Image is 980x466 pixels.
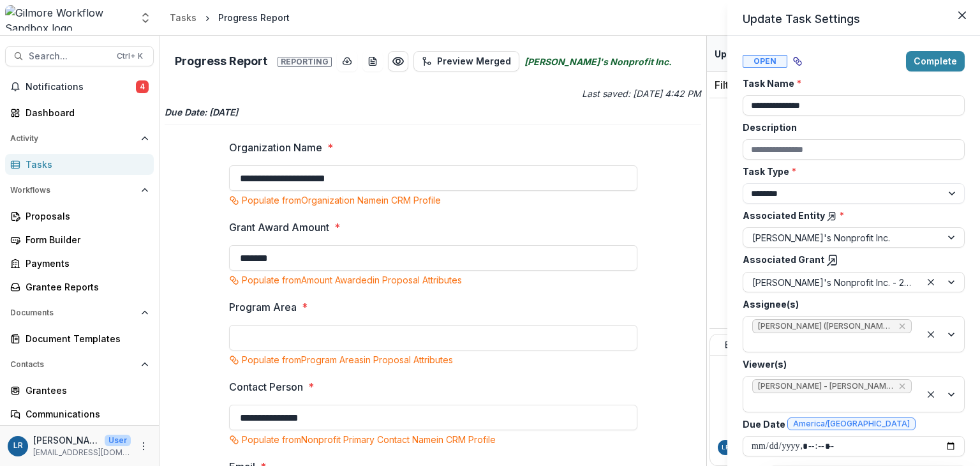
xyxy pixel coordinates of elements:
[793,419,910,428] span: America/[GEOGRAPHIC_DATA]
[743,253,957,267] label: Associated Grant
[787,51,808,71] button: View dependent tasks
[923,387,939,402] div: Clear selected options
[923,327,939,342] div: Clear selected options
[743,209,957,222] label: Associated Entity
[923,274,939,290] div: Clear selected options
[743,77,957,90] label: Task Name
[952,5,972,26] button: Close
[743,357,957,371] label: Viewer(s)
[743,121,957,134] label: Description
[743,55,787,68] span: Open
[758,322,893,331] span: [PERSON_NAME] ([PERSON_NAME][EMAIL_ADDRESS][DOMAIN_NAME])
[758,382,893,391] span: [PERSON_NAME] - [PERSON_NAME][EMAIL_ADDRESS][DOMAIN_NAME]
[743,417,957,431] label: Due Date
[897,320,907,333] div: Remove Fanny Applicant (fanny+applicant@trytemelio.com)
[743,297,957,311] label: Assignee(s)
[906,51,965,71] button: Complete
[897,380,907,393] div: Remove Fanny Pinoul - fanny@trytemelio.com
[743,165,957,178] label: Task Type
